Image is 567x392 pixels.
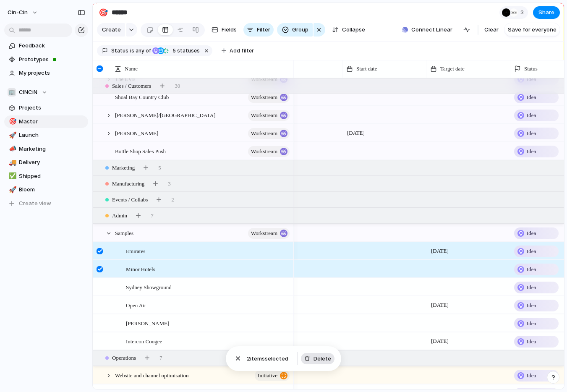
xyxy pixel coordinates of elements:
div: 🚀 [9,131,15,140]
a: Prototypes [4,53,88,66]
button: workstream [248,110,290,121]
div: 🎯Master [4,115,88,128]
span: Save for everyone [508,26,557,34]
a: 🚀Bloem [4,183,88,196]
span: Idea [527,337,536,346]
span: Name [125,65,138,73]
button: Create [97,23,125,37]
button: Create view [4,197,88,210]
span: Idea [527,229,536,238]
div: 🎯 [99,7,108,18]
button: 5 statuses [152,46,201,55]
span: [DATE] [429,246,451,256]
span: workstream [251,146,277,157]
span: Idea [527,371,536,380]
span: CINCiN [19,88,37,97]
span: Marketing [19,145,85,153]
span: Start date [356,65,377,73]
button: Add filter [217,45,259,57]
span: Intercon Coogee [126,336,162,346]
span: 5 [158,164,161,172]
span: Idea [527,111,536,120]
button: Save for everyone [504,23,560,37]
span: 7 [151,212,154,220]
span: Status [111,47,128,55]
div: 📣 [9,144,15,154]
span: workstream [251,110,277,121]
span: Idea [527,319,536,328]
span: Delete [314,355,331,363]
a: 🚀Launch [4,129,88,141]
span: Marketing [112,164,135,172]
span: Events / Collabs [112,196,148,204]
span: Bloem [19,186,85,194]
button: Connect Linear [399,24,456,36]
span: Share [538,8,554,17]
span: Clear [484,26,499,34]
span: Minor Hotels [126,264,155,274]
span: Projects [19,104,85,112]
span: is [130,47,134,55]
span: Shoal Bay Country Club [115,92,169,102]
span: item s selected [247,355,290,363]
span: Create view [19,199,51,208]
button: Fields [208,23,240,37]
span: [DATE] [429,300,451,310]
span: Shipped [19,172,85,180]
div: 🎯 [9,117,15,126]
span: Create [102,26,121,34]
span: [PERSON_NAME] [126,318,169,328]
button: workstream [248,128,290,139]
span: Filter [257,26,270,34]
a: 🚚Delivery [4,156,88,169]
a: Feedback [4,39,88,52]
span: Idea [527,93,536,102]
span: Idea [527,265,536,274]
button: Collapse [329,23,368,37]
div: 🏢 [8,88,16,97]
span: [DATE] [429,336,451,346]
button: 🎯 [97,6,110,19]
span: Prototypes [19,55,85,64]
span: 30 [175,82,180,90]
span: 2 [247,355,250,362]
span: 2 [171,196,174,204]
span: Bottle Shop Sales Push [115,146,166,156]
span: workstream [251,227,277,239]
span: [PERSON_NAME]/[GEOGRAPHIC_DATA] [115,110,215,120]
span: Sydney Showground [126,282,172,292]
button: 🚚 [8,158,16,167]
span: Idea [527,147,536,156]
span: Target date [440,65,465,73]
span: Admin [112,212,127,220]
a: 📣Marketing [4,143,88,155]
a: ✅Shipped [4,170,88,183]
span: 3 [168,180,171,188]
span: Open Air [126,300,146,310]
button: 🚀 [8,131,16,139]
a: My projects [4,67,88,79]
span: Master [19,118,85,126]
button: initiative [255,370,290,381]
span: Feedback [19,42,85,50]
span: 7 [159,354,162,362]
span: Idea [527,283,536,292]
span: Connect Linear [411,26,452,34]
span: Manufacturing [112,180,144,188]
span: statuses [170,47,200,55]
span: Website and channel optimisation [115,370,189,380]
span: any of [134,47,151,55]
div: ✅ [9,171,15,181]
button: 🏢CINCiN [4,86,88,99]
span: Operations [112,354,136,362]
span: Sales / Customers [112,82,151,90]
span: Samples [115,228,133,238]
span: Status [524,65,538,73]
button: workstream [248,228,290,239]
a: Projects [4,102,88,114]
